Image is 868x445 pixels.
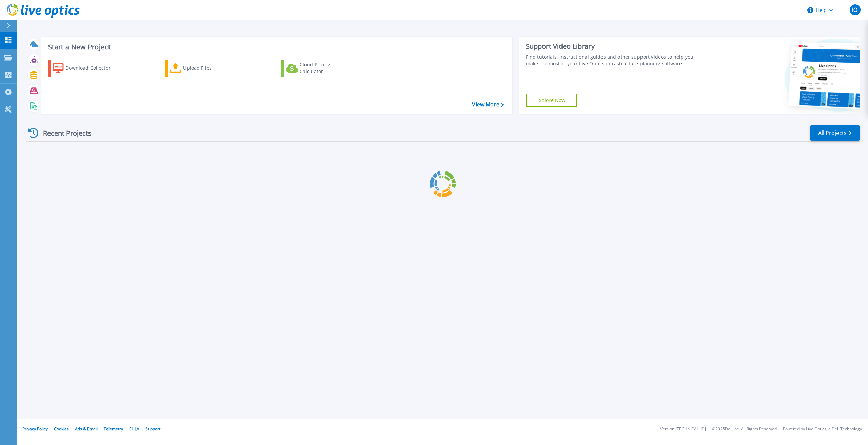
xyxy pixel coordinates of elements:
a: Ads & Email [75,426,98,432]
li: © 2025 Dell Inc. All Rights Reserved [712,427,777,431]
a: EULA [129,426,139,432]
a: Privacy Policy [22,426,48,432]
a: Upload Files [165,60,240,77]
h3: Start a New Project [48,43,504,51]
div: Download Collector [65,61,120,75]
li: Version: [TECHNICAL_ID] [660,427,706,431]
div: Cloud Pricing Calculator [300,61,354,75]
div: Recent Projects [26,125,101,141]
a: Telemetry [104,426,123,432]
span: IO [852,7,857,13]
a: Explore Now! [526,94,577,107]
a: Download Collector [48,60,124,77]
a: View More [472,101,504,108]
div: Upload Files [183,61,237,75]
div: Support Video Library [526,42,702,51]
div: Find tutorials, instructional guides and other support videos to help you make the most of your L... [526,54,702,67]
a: Support [145,426,160,432]
a: Cloud Pricing Calculator [281,60,357,77]
li: Powered by Live Optics, a Dell Technology [783,427,862,431]
a: All Projects [810,125,860,141]
a: Cookies [54,426,69,432]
